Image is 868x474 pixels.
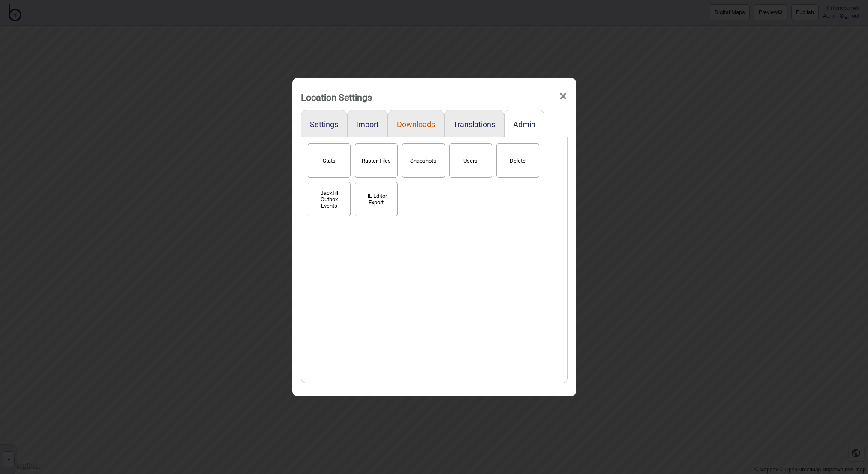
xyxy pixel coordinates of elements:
[402,143,445,178] button: Snapshots
[513,120,535,129] button: Admin
[496,143,539,178] button: Delete
[449,143,492,178] button: Users
[355,182,398,216] button: HL Editor Export
[308,182,351,216] button: Backfill Outbox Events
[310,120,338,129] button: Settings
[301,88,372,107] div: Location Settings
[355,143,398,178] button: Raster Tiles
[453,120,495,129] button: Translations
[559,82,568,110] span: ×
[308,143,351,178] button: Stats
[356,120,379,129] button: Import
[397,120,435,129] button: Downloads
